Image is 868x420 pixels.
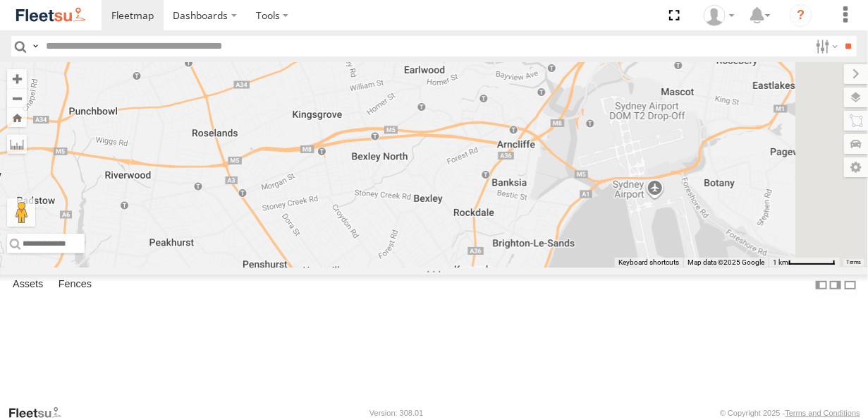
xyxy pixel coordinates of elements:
[51,275,99,295] label: Fences
[790,4,812,27] i: ?
[769,258,840,268] button: Map Scale: 1 km per 63 pixels
[699,5,740,26] div: Adrian Singleton
[30,36,41,56] label: Search Query
[7,108,27,127] button: Zoom Home
[843,275,857,295] label: Hide Summary Table
[720,409,860,417] div: © Copyright 2025 -
[618,258,679,268] button: Keyboard shortcuts
[814,275,829,295] label: Dock Summary Table to the Left
[8,406,73,420] a: Visit our Website
[687,258,764,266] span: Map data ©2025 Google
[810,36,841,56] label: Search Filter Options
[829,275,843,295] label: Dock Summary Table to the Right
[847,260,862,265] a: Terms (opens in new tab)
[773,258,788,266] span: 1 km
[7,198,35,227] button: Drag Pegman onto the map to open Street View
[14,6,87,25] img: fleetsu-logo-horizontal.svg
[369,409,423,417] div: Version: 308.01
[844,157,868,177] label: Map Settings
[7,134,27,154] label: Measure
[786,409,860,417] a: Terms and Conditions
[7,88,27,108] button: Zoom out
[7,69,27,88] button: Zoom in
[6,275,50,295] label: Assets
